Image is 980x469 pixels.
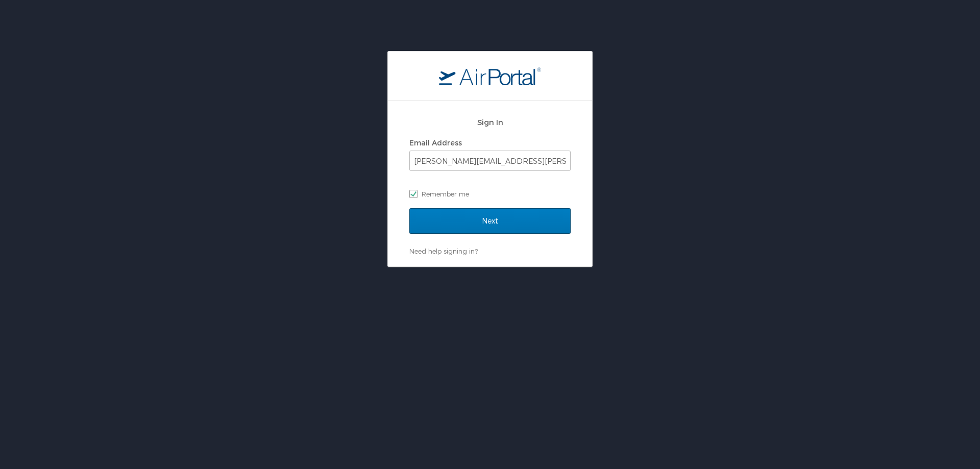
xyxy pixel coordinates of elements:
img: logo [439,67,541,85]
a: Need help signing in? [409,247,478,255]
input: Next [409,208,571,234]
label: Email Address [409,138,462,147]
h2: Sign In [409,116,571,128]
label: Remember me [409,186,571,202]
